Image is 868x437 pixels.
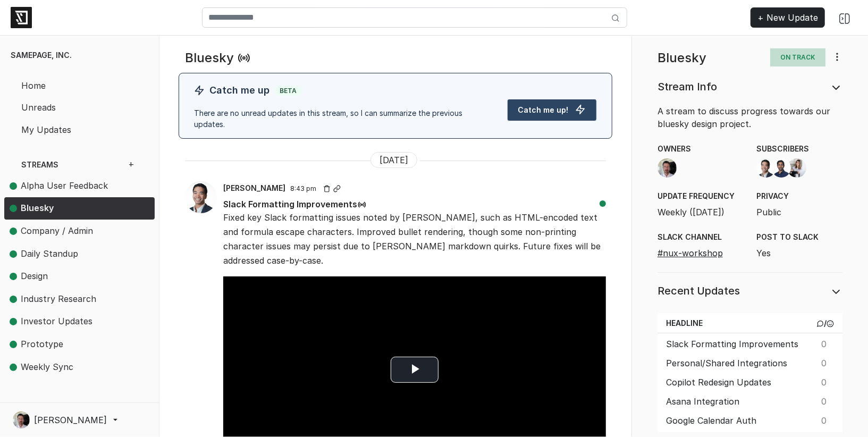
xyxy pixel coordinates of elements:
[116,153,146,174] a: +
[770,48,825,66] span: On Track
[10,224,122,238] span: Company / Admin
[21,203,54,213] span: Bluesky
[658,231,744,242] span: Slack Channel
[10,292,122,306] span: Industry Research
[21,159,105,170] span: Streams
[13,74,146,96] a: Home
[13,118,146,140] a: My Updates
[658,158,677,178] img: Paul Wicker
[756,190,842,201] span: Privacy
[658,410,811,432] td: Google Calendar Auth
[811,333,842,353] td: 0
[223,196,367,211] span: Slack Formatting Improvements
[10,201,122,215] span: Bluesky
[21,293,96,304] span: Industry Research
[658,248,723,258] a: #nux-workshop
[811,372,842,391] td: 0
[21,101,122,114] span: Unreads
[756,158,776,178] img: Jason Wu
[21,248,78,259] span: Daily Standup
[13,153,114,174] a: Streams
[370,152,417,168] span: [DATE]
[658,352,811,372] td: Personal/Shared Integrations
[658,143,744,154] span: Owners
[658,391,811,410] td: Asana Integration
[4,288,146,310] a: Industry Research
[658,333,811,353] td: Slack Formatting Improvements
[811,391,842,410] td: 0
[750,190,849,218] div: Public
[4,333,146,356] a: Prototype
[11,7,32,28] img: logo-6ba331977e59facfbff2947a2e854c94a5e6b03243a11af005d3916e8cc67d17.png
[34,414,107,426] span: [PERSON_NAME]
[290,184,316,192] span: 8:43 pm
[21,225,93,236] span: Company / Admin
[11,51,72,60] span: Samepage, Inc.
[651,190,750,218] div: Weekly ([DATE])
[13,411,30,428] img: Paul Wicker
[651,105,849,130] div: A stream to discuss progress towards our bluesky design project.
[391,357,439,383] button: Play Video
[756,231,842,242] span: Post to Slack
[21,339,63,349] span: Prototype
[4,197,146,220] a: Bluesky
[811,410,842,432] td: 0
[274,86,302,96] span: Beta
[223,211,606,268] p: Fixed key Slack formatting issues noted by [PERSON_NAME], such as HTML-encoded text and formula e...
[4,174,146,197] a: Alpha User Feedback
[4,265,146,288] a: Design
[507,99,597,121] button: Catch me up!
[185,48,234,64] h4: Bluesky
[811,352,842,372] td: 0
[750,231,849,259] div: Yes
[223,182,290,193] a: [PERSON_NAME]
[357,197,367,211] button: Read this update to me
[772,158,791,178] img: Sahil Jain
[209,85,269,96] span: Catch me up
[658,81,817,92] h5: Stream Info
[787,158,806,178] img: Kayli
[658,190,744,201] span: Update Frequency
[4,242,146,265] a: Daily Standup
[658,285,817,296] h5: Recent Updates
[518,105,569,114] span: Catch me up!
[21,271,48,281] span: Design
[10,247,122,261] span: Daily Standup
[658,313,811,333] th: Headline
[10,179,122,193] span: Alpha User Feedback
[13,96,146,119] a: Unreads
[658,372,811,391] td: Copilot Redesign Updates
[188,107,501,130] div: There are no unread updates in this stream, so I can summarize the previous updates.
[10,338,122,351] span: Prototype
[756,143,842,154] span: Subscribers
[10,360,122,374] span: Weekly Sync
[21,180,108,191] span: Alpha User Feedback
[4,356,146,379] a: Weekly Sync
[21,362,73,372] span: Weekly Sync
[238,54,250,64] a: Read new updates
[21,316,92,326] span: Investor Updates
[10,270,122,283] span: Design
[10,315,122,329] span: Investor Updates
[751,7,825,28] a: + New Update
[21,123,122,136] span: My Updates
[185,181,217,213] img: Jason Wu
[658,48,757,64] h4: Bluesky
[13,411,146,428] a: [PERSON_NAME]
[4,220,146,242] a: Company / Admin
[21,79,122,92] span: Home
[811,313,842,333] th: /
[125,158,138,170] span: +
[4,310,146,333] a: Investor Updates
[223,183,285,192] span: [PERSON_NAME]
